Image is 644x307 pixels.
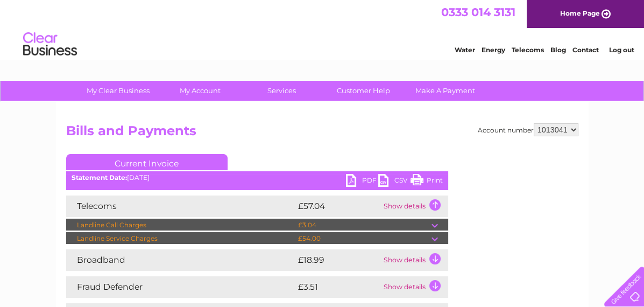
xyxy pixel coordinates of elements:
b: Statement Date: [72,173,127,182]
td: £3.51 [295,276,381,298]
a: Customer Help [319,81,408,101]
div: Clear Business is a trading name of Verastar Limited (registered in [GEOGRAPHIC_DATA] No. 3667643... [68,6,577,52]
td: £18.99 [295,249,381,271]
td: Fraud Defender [66,276,295,298]
td: Show details [381,249,448,271]
td: Show details [381,196,448,217]
div: Account number [478,123,578,136]
a: Contact [572,46,599,54]
a: Telecoms [512,46,544,54]
a: My Clear Business [74,81,162,101]
a: My Account [155,81,244,101]
td: Landline Service Charges [66,232,295,245]
a: Energy [482,46,505,54]
a: 0333 014 3131 [441,5,515,19]
td: Show details [381,276,448,298]
td: £3.04 [295,219,431,232]
a: Log out [608,46,634,54]
a: PDF [346,174,378,190]
img: logo.png [23,28,77,61]
td: £54.00 [295,232,431,245]
td: Landline Call Charges [66,219,295,232]
h2: Bills and Payments [66,123,578,144]
a: CSV [378,174,411,190]
a: Blog [550,46,566,54]
a: Current Invoice [66,154,228,170]
a: Water [455,46,475,54]
a: Make A Payment [401,81,490,101]
td: £57.04 [295,196,381,217]
td: Telecoms [66,196,295,217]
div: [DATE] [66,174,448,182]
a: Services [237,81,326,101]
td: Broadband [66,249,295,271]
a: Print [411,174,443,190]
